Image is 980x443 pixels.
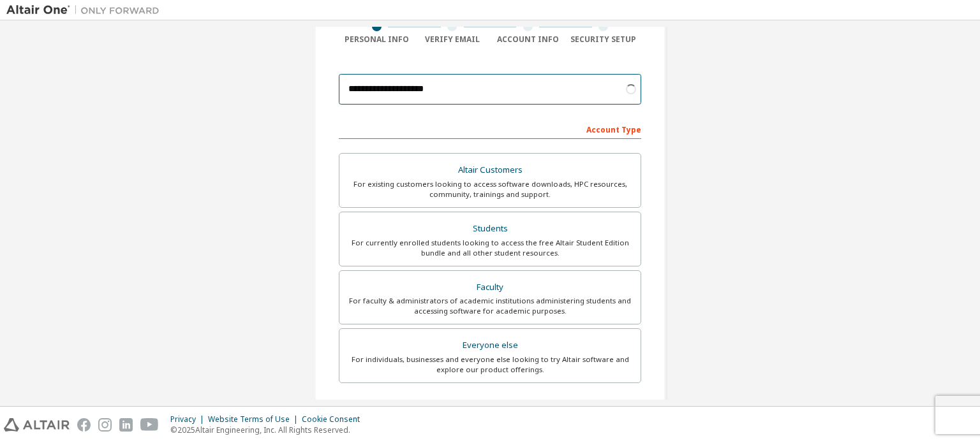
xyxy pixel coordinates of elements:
div: Verify Email [415,34,491,45]
div: Security Setup [566,34,642,45]
div: Faculty [347,279,633,296]
div: Altair Customers [347,161,633,179]
p: © 2025 Altair Engineering, Inc. All Rights Reserved. [170,425,367,435]
div: Everyone else [347,337,633,354]
img: youtube.svg [140,418,159,432]
div: Privacy [170,414,208,425]
img: instagram.svg [98,418,112,432]
img: altair_logo.svg [4,418,70,432]
div: Account Type [339,119,641,139]
div: For faculty & administrators of academic institutions administering students and accessing softwa... [347,296,633,316]
div: Cookie Consent [302,414,367,425]
img: Altair One [6,4,166,17]
div: Students [347,220,633,238]
img: facebook.svg [77,418,91,432]
div: Website Terms of Use [208,414,302,425]
div: For existing customers looking to access software downloads, HPC resources, community, trainings ... [347,179,633,200]
div: Account Info [490,34,566,45]
div: For individuals, businesses and everyone else looking to try Altair software and explore our prod... [347,354,633,375]
div: Personal Info [339,34,415,45]
img: linkedin.svg [119,418,133,432]
div: For currently enrolled students looking to access the free Altair Student Edition bundle and all ... [347,238,633,258]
